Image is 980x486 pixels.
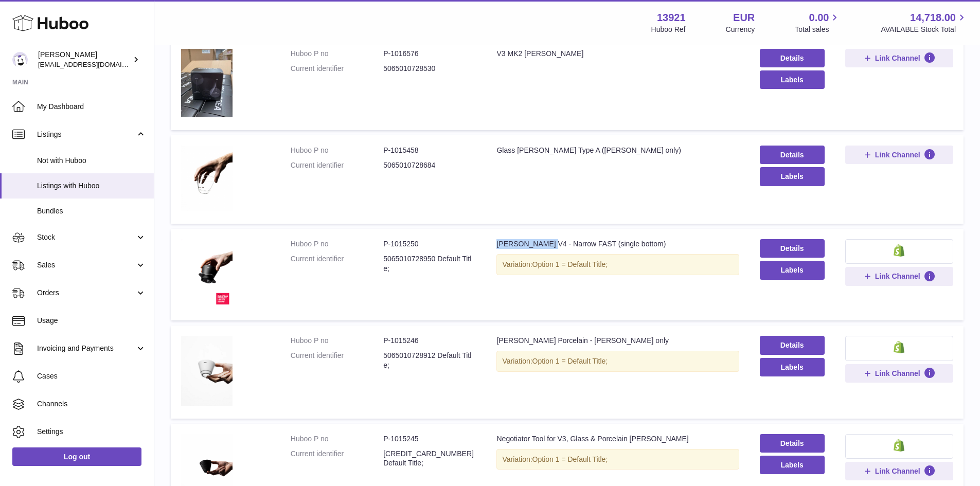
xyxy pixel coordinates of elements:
[496,254,739,275] div: Variation:
[291,351,383,370] dt: Current identifier
[760,49,825,67] a: Details
[733,11,755,25] strong: EUR
[37,206,146,216] span: Bundles
[291,254,383,274] dt: Current identifier
[383,146,476,155] dd: P-1015458
[760,336,825,354] a: Details
[383,49,476,59] dd: P-1016576
[38,50,131,69] div: [PERSON_NAME]
[760,358,825,376] button: Labels
[726,25,755,34] div: Currency
[532,455,608,463] span: Option 1 = Default Title;
[845,462,953,480] button: Link Channel
[37,232,135,242] span: Stock
[37,427,146,437] span: Settings
[181,49,233,118] img: V3 MK2 Brewer
[760,434,825,453] a: Details
[809,11,829,25] span: 0.00
[37,130,135,139] span: Listings
[37,344,135,353] span: Invoicing and Payments
[496,434,739,444] div: Negotiator Tool for V3, Glass & Porcelain [PERSON_NAME]
[496,351,739,372] div: Variation:
[383,239,476,249] dd: P-1015250
[651,25,686,34] div: Huboo Ref
[496,449,739,470] div: Variation:
[291,336,383,346] dt: Huboo P no
[760,456,825,474] button: Labels
[37,288,135,298] span: Orders
[181,239,233,308] img: OREA Brewer V4 - Narrow FAST (single bottom)
[795,11,841,34] a: 0.00 Total sales
[496,49,739,59] div: V3 MK2 [PERSON_NAME]
[291,239,383,249] dt: Huboo P no
[894,439,904,452] img: shopify-small.png
[291,146,383,155] dt: Huboo P no
[760,239,825,258] a: Details
[496,146,739,155] div: Glass [PERSON_NAME] Type A ([PERSON_NAME] only)
[532,357,608,365] span: Option 1 = Default Title;
[37,156,146,166] span: Not with Huboo
[383,336,476,346] dd: P-1015246
[496,239,739,249] div: [PERSON_NAME] V4 - Narrow FAST (single bottom)
[657,11,686,25] strong: 13921
[845,267,953,285] button: Link Channel
[37,102,146,112] span: My Dashboard
[875,53,920,63] span: Link Channel
[881,25,968,34] span: AVAILABLE Stock Total
[12,447,141,466] a: Log out
[845,364,953,383] button: Link Channel
[38,60,151,68] span: [EMAIL_ADDRESS][DOMAIN_NAME]
[181,336,233,405] img: OREA Brewer Porcelain - brewer only
[37,260,135,270] span: Sales
[291,434,383,444] dt: Huboo P no
[37,371,146,381] span: Cases
[12,52,28,67] img: internalAdmin-13921@internal.huboo.com
[894,341,904,353] img: shopify-small.png
[532,260,608,268] span: Option 1 = Default Title;
[875,466,920,476] span: Link Channel
[795,25,841,34] span: Total sales
[291,64,383,74] dt: Current identifier
[37,316,146,326] span: Usage
[875,150,920,159] span: Link Channel
[291,160,383,170] dt: Current identifier
[760,167,825,186] button: Labels
[383,434,476,444] dd: P-1015245
[881,11,968,34] a: 14,718.00 AVAILABLE Stock Total
[383,254,476,274] dd: 5065010728950 Default Title;
[875,272,920,281] span: Link Channel
[845,146,953,164] button: Link Channel
[37,399,146,409] span: Channels
[910,11,956,25] span: 14,718.00
[383,449,476,469] dd: [CREDIT_CARD_NUMBER] Default Title;
[496,336,739,346] div: [PERSON_NAME] Porcelain - [PERSON_NAME] only
[760,70,825,89] button: Labels
[760,146,825,164] a: Details
[181,146,233,211] img: Glass Brewer Type A (brewer only)
[894,244,904,257] img: shopify-small.png
[291,449,383,469] dt: Current identifier
[845,49,953,67] button: Link Channel
[383,351,476,370] dd: 5065010728912 Default Title;
[291,49,383,59] dt: Huboo P no
[760,261,825,279] button: Labels
[383,64,476,74] dd: 5065010728530
[875,369,920,378] span: Link Channel
[37,181,146,191] span: Listings with Huboo
[383,160,476,170] dd: 5065010728684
